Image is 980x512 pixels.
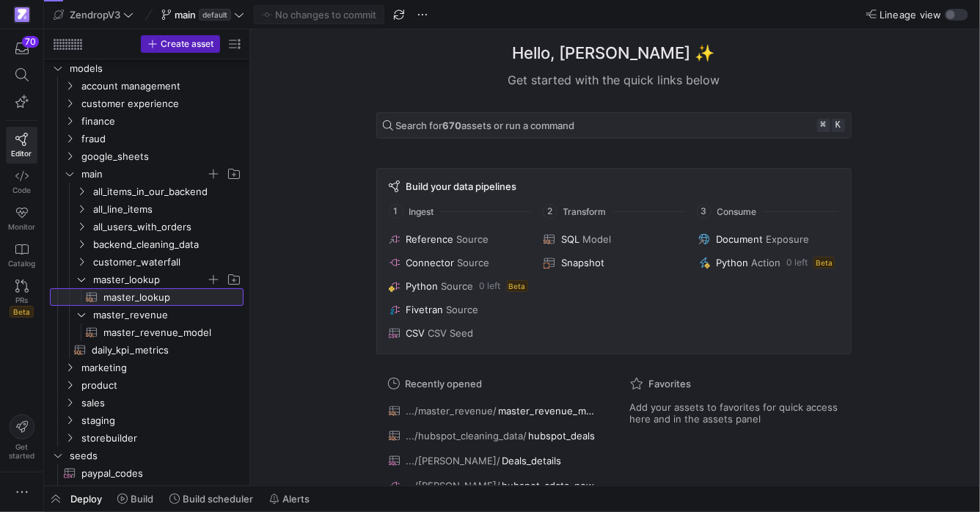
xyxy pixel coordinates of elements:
[630,401,840,425] span: Add your assets to favorites for quick access here and in the assets panel
[70,60,241,77] span: models
[406,257,455,268] span: Connector
[81,359,241,376] span: marketing
[161,39,213,49] span: Create asset
[93,236,241,253] span: backend_cleaning_data
[386,277,532,295] button: PythonSource0 leftBeta
[15,296,28,304] span: PRs
[81,166,206,183] span: main
[70,493,102,505] span: Deploy
[50,341,244,359] a: daily_kpi_metrics​​​​​​​​​​
[81,483,227,500] span: webinar_data_seed​​​​​​
[8,259,35,268] span: Catalog
[541,254,687,271] button: Snapshot
[131,493,153,505] span: Build
[50,464,244,482] div: Press SPACE to select this row.
[386,254,532,271] button: ConnectorSource
[502,480,595,491] span: hubspot_cdata_new
[50,253,244,271] div: Press SPACE to select this row.
[385,426,601,445] button: .../hubspot_cleaning_data/hubspot_deals
[442,280,474,292] span: Source
[406,480,501,491] span: .../[PERSON_NAME]/
[93,183,241,200] span: all_items_in_our_backend
[93,254,241,271] span: customer_waterfall
[93,271,206,288] span: master_lookup
[406,378,483,390] span: Recently opened
[81,412,241,429] span: staging
[50,183,244,200] div: Press SPACE to select this row.
[386,324,532,342] button: CSVCSV Seed
[376,112,852,139] button: Search for670assets or run a command⌘k
[81,113,241,130] span: finance
[385,476,601,495] button: .../[PERSON_NAME]/hubspot_cdata_new
[695,254,841,271] button: PythonAction0 leftBeta
[93,307,241,323] span: master_revenue
[385,401,601,420] button: .../master_revenue/master_revenue_model
[499,405,597,417] span: master_revenue_model
[50,59,244,77] div: Press SPACE to select this row.
[6,35,37,62] button: 70
[406,304,444,315] span: Fivetran
[50,200,244,218] div: Press SPACE to select this row.
[880,9,942,21] span: Lineage view
[50,412,244,429] div: Press SPACE to select this row.
[385,451,601,470] button: .../[PERSON_NAME]/Deals_details
[103,289,227,306] span: master_lookup​​​​​​​​​​
[50,394,244,412] div: Press SPACE to select this row.
[50,235,244,253] div: Press SPACE to select this row.
[406,430,527,442] span: .../hubspot_cleaning_data/
[81,395,241,412] span: sales
[649,378,692,390] span: Favorites
[50,77,244,95] div: Press SPACE to select this row.
[10,306,34,318] span: Beta
[582,233,611,245] span: Model
[480,281,501,291] span: 0 left
[817,119,830,132] kbd: ⌘
[81,95,241,112] span: customer experience
[766,233,809,245] span: Exposure
[751,257,780,268] span: Action
[50,323,244,341] div: Press SPACE to select this row.
[406,180,517,192] span: Build your data pipelines
[263,486,316,511] button: Alerts
[12,149,32,158] span: Editor
[50,165,244,183] div: Press SPACE to select this row.
[6,237,37,274] a: Catalog
[386,301,532,318] button: FivetranSource
[12,186,31,194] span: Code
[529,430,596,442] span: hubspot_deals
[50,341,244,359] div: Press SPACE to select this row.
[282,493,310,505] span: Alerts
[81,78,241,95] span: account management
[50,112,244,130] div: Press SPACE to select this row.
[406,405,497,417] span: .../master_revenue/
[50,323,244,341] a: master_revenue_model​​​​​​​​​​
[50,5,137,24] button: ZendropV3
[81,377,241,394] span: product
[396,120,575,131] span: Search for assets or run a command
[111,486,160,511] button: Build
[406,327,425,339] span: CSV
[93,219,241,235] span: all_users_with_orders
[103,324,227,341] span: master_revenue_model​​​​​​​​​​
[376,71,852,89] div: Get started with the quick links below
[832,119,845,132] kbd: k
[50,147,244,165] div: Press SPACE to select this row.
[50,130,244,147] div: Press SPACE to select this row.
[428,327,474,339] span: CSV Seed
[813,257,835,268] span: Beta
[561,233,579,245] span: SQL
[457,233,489,245] span: Source
[50,95,244,112] div: Press SPACE to select this row.
[81,131,241,147] span: fraud
[93,201,241,218] span: all_line_items
[199,9,231,21] span: default
[50,429,244,447] div: Press SPACE to select this row.
[443,120,462,131] strong: 670
[9,442,34,460] span: Get started
[81,148,241,165] span: google_sheets
[50,271,244,288] div: Press SPACE to select this row.
[386,230,532,248] button: ReferenceSource
[50,359,244,376] div: Press SPACE to select this row.
[92,342,227,359] span: daily_kpi_metrics​​​​​​​​​​
[6,164,37,200] a: Code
